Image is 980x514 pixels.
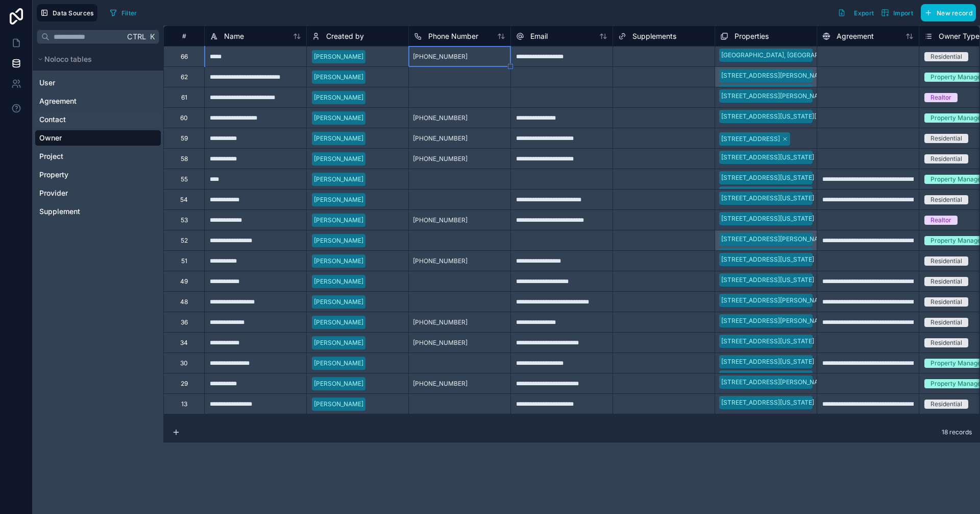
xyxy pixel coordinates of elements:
[314,359,363,368] div: [PERSON_NAME]
[314,216,363,225] div: [PERSON_NAME]
[721,51,850,60] div: [GEOGRAPHIC_DATA], [GEOGRAPHIC_DATA]
[413,53,468,61] span: [PHONE_NUMBER]
[180,196,188,204] div: 54
[721,91,864,101] div: [STREET_ADDRESS][PERSON_NAME][US_STATE]
[721,275,814,285] div: [STREET_ADDRESS][US_STATE]
[314,256,363,266] div: [PERSON_NAME]
[413,216,468,224] span: [PHONE_NUMBER]
[181,216,188,224] div: 53
[181,318,188,326] div: 36
[314,379,363,388] div: [PERSON_NAME]
[180,359,188,367] div: 30
[314,236,363,245] div: [PERSON_NAME]
[930,297,962,307] div: Residential
[721,112,848,121] div: [STREET_ADDRESS][US_STATE][US_STATE]
[314,154,363,163] div: [PERSON_NAME]
[39,78,155,88] a: User
[930,318,962,327] div: Residential
[35,111,161,128] div: Contact
[834,4,877,21] button: Export
[314,195,363,204] div: [PERSON_NAME]
[721,296,864,305] div: [STREET_ADDRESS][PERSON_NAME][US_STATE]
[35,167,161,183] div: Property
[121,9,137,17] span: Filter
[930,400,962,409] div: Residential
[413,339,468,347] span: [PHONE_NUMBER]
[39,114,66,125] span: Contact
[181,380,188,388] div: 29
[35,93,161,109] div: Agreement
[39,170,155,180] a: Property
[35,52,155,66] button: Noloco tables
[942,428,972,436] span: 18 records
[413,155,468,163] span: [PHONE_NUMBER]
[39,151,63,161] span: Project
[180,114,188,122] div: 60
[180,298,188,306] div: 48
[181,237,188,245] div: 52
[937,9,972,17] span: New record
[35,185,161,201] div: Provider
[921,4,976,21] button: New record
[721,357,814,366] div: [STREET_ADDRESS][US_STATE]
[930,216,951,225] div: Realtor
[180,339,188,347] div: 34
[632,31,676,41] span: Supplements
[53,9,94,17] span: Data Sources
[314,338,363,347] div: [PERSON_NAME]
[930,338,962,347] div: Residential
[413,318,468,326] span: [PHONE_NUMBER]
[326,31,364,41] span: Created by
[930,134,962,143] div: Residential
[314,52,363,61] div: [PERSON_NAME]
[35,130,161,146] div: Owner
[314,73,363,82] div: [PERSON_NAME]
[413,257,468,265] span: [PHONE_NUMBER]
[721,189,814,198] div: [STREET_ADDRESS][US_STATE]
[35,203,161,220] div: Supplement
[930,195,962,204] div: Residential
[171,32,197,40] div: #
[39,206,155,217] a: Supplement
[39,151,155,161] a: Project
[413,114,468,122] span: [PHONE_NUMBER]
[181,94,187,102] div: 61
[39,206,80,217] span: Supplement
[39,96,77,106] span: Agreement
[428,31,478,41] span: Phone Number
[181,400,187,408] div: 13
[35,75,161,91] div: User
[721,153,814,162] div: [STREET_ADDRESS][US_STATE]
[930,52,962,61] div: Residential
[106,5,141,20] button: Filter
[39,78,55,88] span: User
[721,337,814,346] div: [STREET_ADDRESS][US_STATE]
[181,134,188,143] div: 59
[837,31,874,41] span: Agreement
[734,31,769,41] span: Properties
[126,30,147,43] span: Ctrl
[44,54,92,64] span: Noloco tables
[721,378,864,387] div: [STREET_ADDRESS][PERSON_NAME][US_STATE]
[721,134,780,144] div: [STREET_ADDRESS]
[893,9,913,17] span: Import
[721,398,814,407] div: [STREET_ADDRESS][US_STATE]
[314,113,363,123] div: [PERSON_NAME]
[721,194,814,203] div: [STREET_ADDRESS][US_STATE]
[39,96,155,106] a: Agreement
[721,255,814,264] div: [STREET_ADDRESS][US_STATE]
[35,148,161,165] div: Project
[314,277,363,286] div: [PERSON_NAME]
[877,4,917,21] button: Import
[930,277,962,286] div: Residential
[37,4,97,21] button: Data Sources
[181,175,188,183] div: 55
[930,154,962,163] div: Residential
[721,316,864,325] div: [STREET_ADDRESS][PERSON_NAME][US_STATE]
[39,188,68,198] span: Provider
[39,133,155,143] a: Owner
[181,73,188,81] div: 62
[39,188,155,198] a: Provider
[39,133,62,143] span: Owner
[314,297,363,307] div: [PERSON_NAME]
